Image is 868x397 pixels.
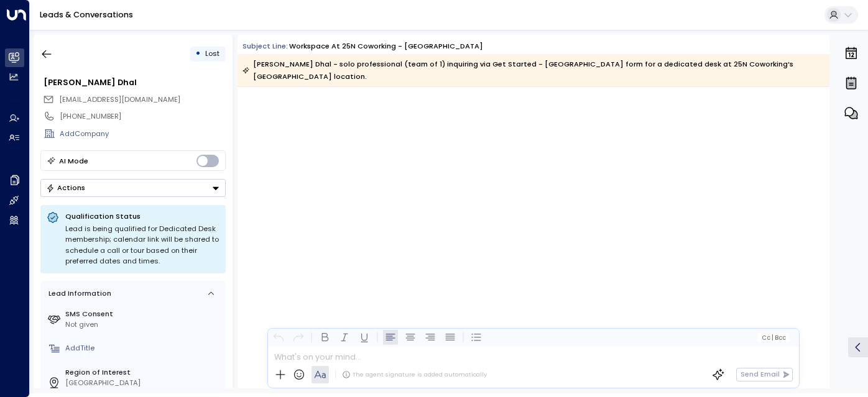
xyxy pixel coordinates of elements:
div: Lead Information [45,288,111,299]
div: • [195,45,201,63]
div: Workspace at 25N Coworking - [GEOGRAPHIC_DATA] [289,41,483,52]
button: Redo [291,330,306,345]
div: Actions [46,183,85,192]
div: [PHONE_NUMBER] [60,111,225,122]
span: Subject Line: [242,41,288,51]
div: [PERSON_NAME] Dhal - solo professional (team of 1) inquiring via Get Started - [GEOGRAPHIC_DATA] ... [242,58,823,83]
div: AddCompany [60,129,225,139]
span: Cc Bcc [762,334,786,341]
div: Button group with a nested menu [40,179,226,197]
label: SMS Consent [65,309,221,319]
button: Cc|Bcc [757,333,790,342]
div: AI Mode [59,155,88,167]
span: | [772,334,773,341]
button: Undo [271,330,286,345]
a: Leads & Conversations [40,9,133,20]
div: Lead is being qualified for Dedicated Desk membership; calendar link will be shared to schedule a... [65,224,219,267]
button: Actions [40,179,226,197]
p: Qualification Status [65,211,219,221]
div: The agent signature is added automatically [342,370,487,379]
span: Lost [205,48,219,58]
div: Not given [65,319,221,330]
label: Region of Interest [65,367,221,378]
div: AddTitle [65,343,221,354]
span: prateekdhall@gmail.com [59,94,180,105]
span: [EMAIL_ADDRESS][DOMAIN_NAME] [59,94,180,104]
div: [PERSON_NAME] Dhal [44,76,225,88]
